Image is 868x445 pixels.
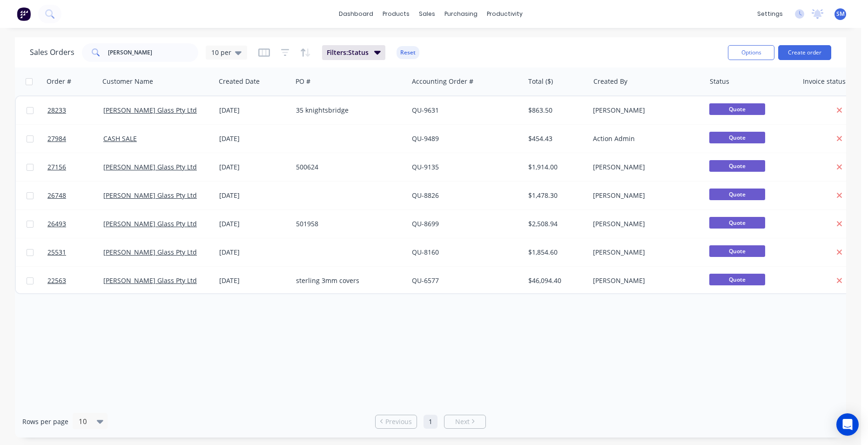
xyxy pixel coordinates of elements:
[593,248,696,257] div: [PERSON_NAME]
[412,77,473,86] div: Accounting Order #
[455,417,470,426] span: Next
[47,125,103,153] a: 27984
[296,276,399,285] div: sterling 3mm covers
[30,48,74,57] h1: Sales Orders
[778,45,831,60] button: Create order
[296,106,399,115] div: 35 knightsbridge
[211,47,231,57] span: 10 per
[219,106,289,115] div: [DATE]
[219,77,260,86] div: Created Date
[528,77,553,86] div: Total ($)
[47,219,66,229] span: 26493
[753,7,787,21] div: settings
[709,217,765,229] span: Quote
[528,106,583,115] div: $863.50
[47,238,103,266] a: 25531
[412,106,439,115] a: QU-9631
[593,106,696,115] div: [PERSON_NAME]
[593,77,627,86] div: Created By
[22,417,68,426] span: Rows per page
[528,276,583,285] div: $46,094.40
[219,191,289,200] div: [DATE]
[385,417,412,426] span: Previous
[709,245,765,257] span: Quote
[103,248,197,256] a: [PERSON_NAME] Glass Pty Ltd
[47,106,66,115] span: 28233
[47,191,66,200] span: 26748
[593,162,696,172] div: [PERSON_NAME]
[296,219,399,229] div: 501958
[219,248,289,257] div: [DATE]
[103,106,197,115] a: [PERSON_NAME] Glass Pty Ltd
[334,7,378,21] a: dashboard
[17,7,31,21] img: Factory
[376,417,417,426] a: Previous page
[103,219,197,228] a: [PERSON_NAME] Glass Pty Ltd
[103,134,137,143] a: CASH SALE
[528,248,583,257] div: $1,854.60
[593,276,696,285] div: [PERSON_NAME]
[322,45,385,60] button: Filters:Status
[709,132,765,143] span: Quote
[47,267,103,295] a: 22563
[709,103,765,115] span: Quote
[412,191,439,200] a: QU-8826
[709,274,765,285] span: Quote
[709,160,765,172] span: Quote
[412,162,439,171] a: QU-9135
[47,248,66,257] span: 25531
[836,10,845,18] span: SM
[327,48,369,57] span: Filters: Status
[47,153,103,181] a: 27156
[296,162,399,172] div: 500624
[47,276,66,285] span: 22563
[412,134,439,143] a: QU-9489
[528,162,583,172] div: $1,914.00
[219,276,289,285] div: [DATE]
[296,77,310,86] div: PO #
[371,415,490,429] ul: Pagination
[709,189,765,200] span: Quote
[102,77,153,86] div: Customer Name
[219,219,289,229] div: [DATE]
[103,191,197,200] a: [PERSON_NAME] Glass Pty Ltd
[528,191,583,200] div: $1,478.30
[47,134,66,143] span: 27984
[47,96,103,124] a: 28233
[412,219,439,228] a: QU-8699
[424,415,437,429] a: Page 1 is your current page
[412,276,439,285] a: QU-6577
[593,134,696,143] div: Action Admin
[103,276,197,285] a: [PERSON_NAME] Glass Pty Ltd
[47,210,103,238] a: 26493
[803,77,846,86] div: Invoice status
[728,45,774,60] button: Options
[440,7,482,21] div: purchasing
[482,7,527,21] div: productivity
[47,162,66,172] span: 27156
[103,162,197,171] a: [PERSON_NAME] Glass Pty Ltd
[47,77,71,86] div: Order #
[593,191,696,200] div: [PERSON_NAME]
[412,248,439,256] a: QU-8160
[47,182,103,209] a: 26748
[444,417,485,426] a: Next page
[414,7,440,21] div: sales
[710,77,729,86] div: Status
[593,219,696,229] div: [PERSON_NAME]
[528,219,583,229] div: $2,508.94
[528,134,583,143] div: $454.43
[836,413,859,436] div: Open Intercom Messenger
[378,7,414,21] div: products
[219,134,289,143] div: [DATE]
[108,43,199,62] input: Search...
[397,46,419,59] button: Reset
[219,162,289,172] div: [DATE]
